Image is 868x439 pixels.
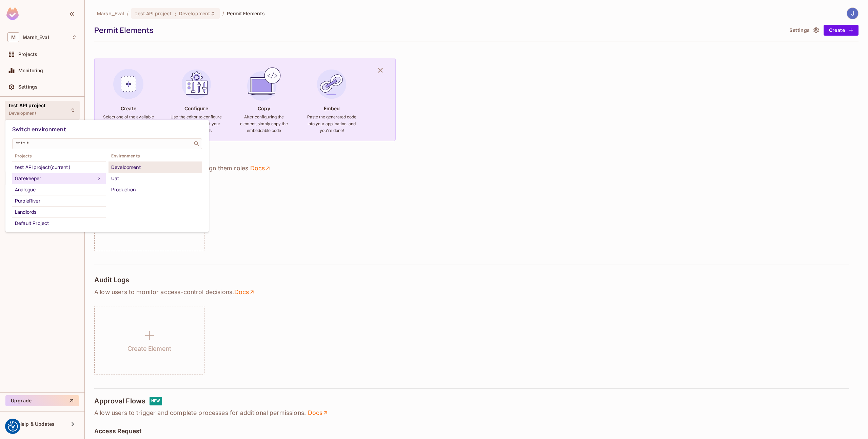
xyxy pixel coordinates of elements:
div: Default Project [15,219,103,227]
span: Environments [108,153,202,159]
div: PurpleRiver [15,197,103,205]
img: Revisit consent button [8,421,18,432]
button: Consent Preferences [8,421,18,432]
span: Switch environment [12,126,66,133]
div: Analogue [15,186,103,194]
div: test API project (current) [15,163,103,171]
div: Landlords [15,208,103,216]
div: Production [111,186,199,194]
div: Development [111,163,199,171]
div: Gatekeeper [15,174,95,183]
span: Projects [12,153,106,159]
div: Uat [111,174,199,183]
